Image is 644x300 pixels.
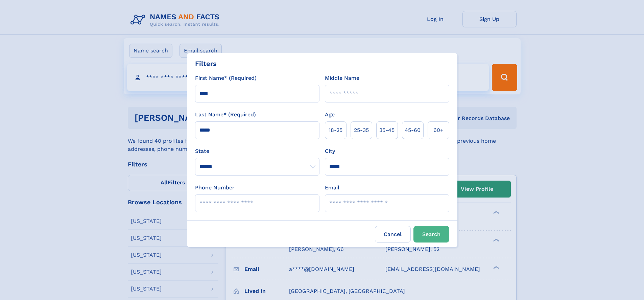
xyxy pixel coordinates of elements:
[375,226,411,243] label: Cancel
[195,74,257,82] label: First Name* (Required)
[195,59,217,69] div: Filters
[195,147,319,155] label: State
[329,126,342,134] span: 18‑25
[195,111,256,119] label: Last Name* (Required)
[325,184,339,192] label: Email
[413,226,449,243] button: Search
[325,111,335,119] label: Age
[195,184,235,192] label: Phone Number
[354,126,369,134] span: 25‑35
[325,74,359,82] label: Middle Name
[325,147,335,155] label: City
[379,126,395,134] span: 35‑45
[433,126,444,134] span: 60+
[405,126,421,134] span: 45‑60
